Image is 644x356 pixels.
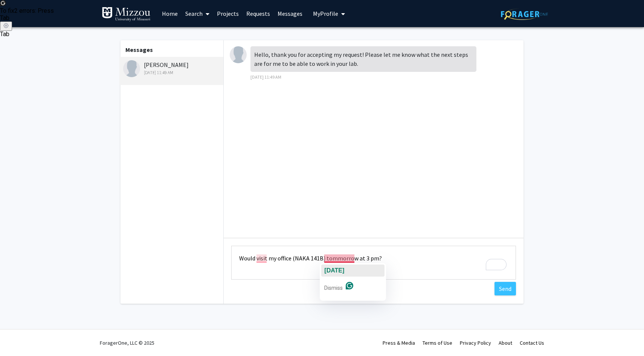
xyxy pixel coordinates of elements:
div: [PERSON_NAME] [123,60,221,76]
button: Send [494,282,516,295]
a: Press & Media [383,339,415,346]
a: Terms of Use [423,339,452,346]
img: Gavin Runge [230,46,247,63]
a: About [499,339,512,346]
a: Contact Us [520,339,544,346]
div: [DATE] 11:49 AM [123,69,221,76]
a: Privacy Policy [460,339,491,346]
img: Gavin Runge [123,60,140,77]
iframe: Chat [6,322,32,350]
textarea: To enrich screen reader interactions, please activate Accessibility in Grammarly extension settings [231,246,516,280]
div: ForagerOne, LLC © 2025 [100,330,154,356]
span: [DATE] 11:49 AM [250,74,281,80]
b: Messages [125,46,153,53]
div: Hello, thank you for accepting my request! Please let me know what the next steps are for me to b... [250,46,476,72]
